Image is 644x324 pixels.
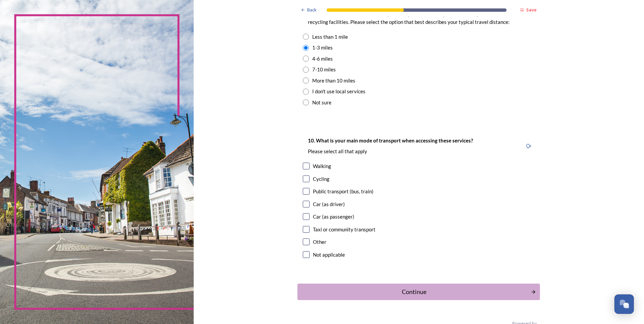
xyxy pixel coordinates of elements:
[313,175,329,183] div: Cycling
[313,188,374,195] div: Public transport (bus, train)
[312,99,331,106] div: Not sure
[308,11,517,26] p: Think about services like healthcare, libraries, leisure centres, council offices, or waste and r...
[312,77,355,85] div: More than 10 miles
[297,284,540,300] button: Continue
[308,148,473,155] p: Please select all that apply
[313,162,331,170] div: Walking
[313,213,354,221] div: Car (as passenger)
[308,137,473,143] strong: 10. What is your main mode of transport when accessing these services?
[313,226,376,233] div: Taxi or community transport
[614,294,634,314] button: Open Chat
[301,287,527,296] div: Continue
[313,200,345,208] div: Car (as driver)
[312,33,348,41] div: Less than 1 mile
[313,251,345,259] div: Not applicable
[312,88,365,95] div: I don't use local services
[312,55,333,63] div: 4-6 miles
[312,66,336,73] div: 7-10 miles
[307,7,317,13] span: Back
[526,7,537,13] strong: Save
[312,44,333,52] div: 1-3 miles
[313,238,326,246] div: Other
